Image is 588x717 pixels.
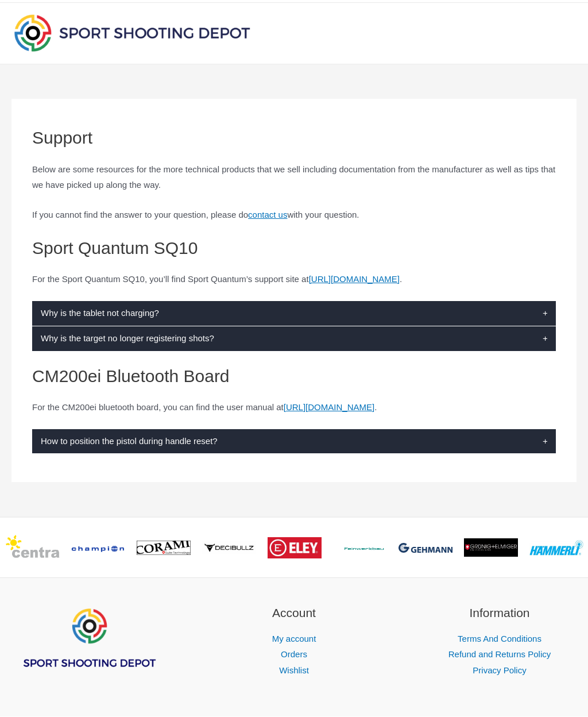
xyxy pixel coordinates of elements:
[268,538,322,559] img: brand logo
[206,604,382,679] aside: Footer Widget 2
[411,604,588,623] h2: Information
[458,634,541,644] a: Terms And Conditions
[448,650,551,660] a: Refund and Returns Policy
[32,302,556,326] label: Why is the tablet not charging?
[32,162,556,194] p: Below are some resources for the more technical products that we sell including documentation fro...
[411,604,588,679] aside: Footer Widget 3
[32,365,556,388] h2: CM200ei Bluetooth Board
[248,210,287,220] a: contact us
[32,400,556,416] p: For the CM200ei bluetooth board, you can find the user manual at .
[272,634,316,644] a: My account
[11,12,253,55] img: Sport Shooting Depot
[279,666,309,676] a: Wishlist
[32,430,556,454] label: How to position the pistol during handle reset?
[281,650,307,660] a: Orders
[206,604,382,623] h2: Account
[411,631,588,680] nav: Information
[32,272,556,288] p: For the Sport Quantum SQ10, you’ll find Sport Quantum’s support site at .
[473,666,526,676] a: Privacy Policy
[206,631,382,680] nav: Account
[32,128,556,149] h1: Support
[309,275,400,284] a: [URL][DOMAIN_NAME]
[32,207,556,223] p: If you cannot find the answer to your question, please do with your question.
[32,237,556,260] h2: Sport Quantum SQ10
[32,327,556,352] label: Why is the target no longer registering shots?
[284,403,374,413] a: [URL][DOMAIN_NAME]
